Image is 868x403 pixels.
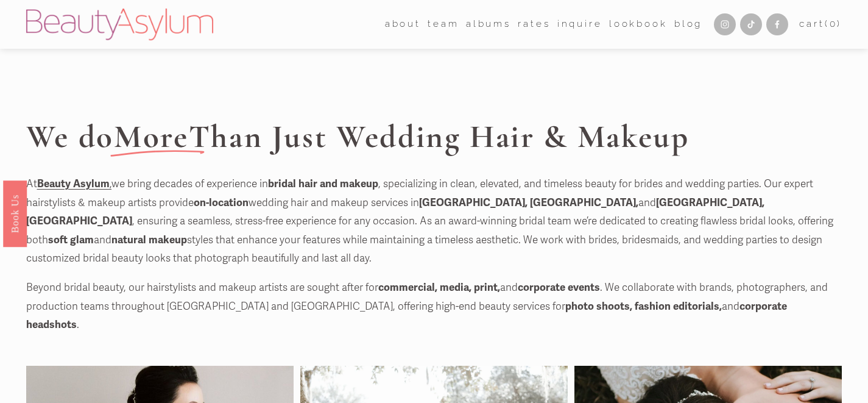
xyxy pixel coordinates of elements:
[189,117,690,156] strong: Than Just Wedding Hair & Makeup
[26,177,37,190] span: At
[674,15,702,34] a: Blog
[428,15,459,34] a: folder dropdown
[26,281,830,331] span: Beyond bridal beauty, our hairstylists and makeup artists are sought after for and . We collabora...
[799,16,842,33] a: 0 items in cart
[37,177,111,190] a: Beauty Asylum,
[825,18,842,29] span: ( )
[565,300,722,313] strong: photo shoots, fashion editorials,
[714,13,736,35] a: Instagram
[26,117,114,156] strong: We do
[766,13,788,35] a: Facebook
[194,196,249,209] strong: on-location
[26,177,836,265] span: we bring decades of experience in , specializing in clean, elevated, and timeless beauty for brid...
[466,15,511,34] a: albums
[518,281,600,294] strong: corporate events
[26,9,213,40] img: Beauty Asylum | Bridal Hair &amp; Makeup Charlotte &amp; Atlanta
[830,18,838,29] span: 0
[428,16,459,33] span: team
[111,234,187,246] strong: natural makeup
[114,117,189,156] strong: More
[378,281,500,294] strong: commercial, media, print,
[557,15,602,34] a: Inquire
[37,177,110,190] strong: Beauty Asylum
[518,15,550,34] a: Rates
[740,13,762,35] a: TikTok
[385,16,421,33] span: about
[419,196,638,209] strong: [GEOGRAPHIC_DATA], [GEOGRAPHIC_DATA],
[37,177,111,190] span: ,
[268,177,378,190] strong: bridal hair and makeup
[48,234,94,246] strong: soft glam
[385,15,421,34] a: folder dropdown
[609,15,668,34] a: Lookbook
[3,180,27,246] a: Book Us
